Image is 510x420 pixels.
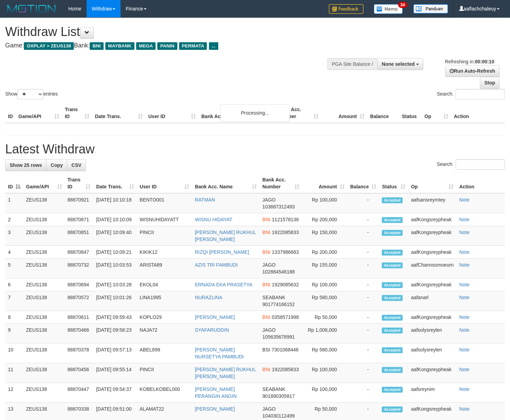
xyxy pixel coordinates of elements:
td: - [348,343,379,363]
th: Action [451,103,505,123]
td: 88870611 [65,311,94,324]
th: User ID: activate to sort column ascending [137,173,192,193]
th: Balance: activate to sort column ascending [348,173,379,193]
span: Copy 103687312493 to clipboard [262,204,294,209]
h1: Withdraw List [5,25,333,39]
td: ZEUS138 [23,324,65,343]
td: - [348,324,379,343]
a: Note [459,314,469,320]
td: aafKongsreypheak [408,226,456,246]
span: Accepted [382,217,403,223]
span: Copy 102884546188 to clipboard [262,269,294,275]
span: Accepted [382,197,403,203]
td: 5 [5,259,23,278]
span: Copy 901890305817 to clipboard [262,393,294,399]
td: [DATE] 09:57:13 [93,343,137,363]
span: Accepted [382,387,403,393]
td: - [348,193,379,213]
label: Show entries [5,89,58,99]
td: [DATE] 09:54:37 [93,383,137,403]
span: PERMATA [179,42,207,50]
a: [PERSON_NAME] RUKHUL [PERSON_NAME] [195,367,256,379]
span: BNI [262,230,270,235]
td: ZEUS138 [23,193,65,213]
td: 88870572 [65,291,94,311]
td: Rp 200,000 [302,246,348,259]
td: Rp 580,000 [302,291,348,311]
a: Note [459,406,469,412]
td: ZEUS138 [23,226,65,246]
td: aafKongsreypheak [408,278,456,291]
td: ZEUS138 [23,291,65,311]
td: 8 [5,311,23,324]
td: 88870851 [65,226,94,246]
h1: Latest Withdraw [5,142,505,156]
td: aafKongsreypheak [408,363,456,383]
span: Accepted [382,328,403,333]
span: Copy 1922085833 to clipboard [272,230,299,235]
td: - [348,291,379,311]
a: RATMAN [195,197,215,203]
td: ZEUS138 [23,311,65,324]
td: ZEUS138 [23,259,65,278]
span: JAGO [262,262,275,268]
span: Copy 901774166152 to clipboard [262,302,294,307]
span: BNI [262,282,270,287]
td: [DATE] 10:09:21 [93,246,137,259]
td: - [348,246,379,259]
label: Search: [437,89,505,99]
td: 2 [5,213,23,226]
td: ARISTA89 [137,259,192,278]
th: Op: activate to sort column ascending [408,173,456,193]
td: 1 [5,193,23,213]
span: Copy 1929085632 to clipboard [272,282,299,287]
strong: 00:00:10 [475,59,494,64]
a: AZIS TRI FAMBUDI [195,262,237,268]
span: Refreshing in: [445,59,494,64]
td: 10 [5,343,23,363]
a: Note [459,347,469,352]
span: OXPLAY > ZEUS138 [24,42,74,50]
td: 88870847 [65,246,94,259]
a: Note [459,327,469,333]
th: Amount: activate to sort column ascending [302,173,348,193]
td: 88870378 [65,343,94,363]
th: Date Trans. [92,103,146,123]
td: Rp 155,000 [302,259,348,278]
td: [DATE] 09:59:43 [93,311,137,324]
td: 9 [5,324,23,343]
a: Note [459,386,469,392]
th: Amount [321,103,367,123]
a: Note [459,249,469,255]
a: CSV [67,159,86,171]
span: PANIN [157,42,177,50]
span: Accepted [382,282,403,288]
td: LINA1995 [137,291,192,311]
td: aafsolysreylen [408,324,456,343]
td: [DATE] 10:01:26 [93,291,137,311]
td: - [348,226,379,246]
th: User ID [146,103,199,123]
td: 7 [5,291,23,311]
td: [DATE] 10:03:28 [93,278,137,291]
td: ZEUS138 [23,383,65,403]
td: [DATE] 10:03:53 [93,259,137,278]
th: Game/API: activate to sort column ascending [23,173,65,193]
span: BSI [262,347,270,352]
span: 34 [398,2,407,8]
td: aafChannsomoeurn [408,259,456,278]
span: JAGO [262,406,275,412]
a: NURAZLINA [195,295,222,300]
a: Note [459,230,469,235]
td: aafKongsreypheak [408,311,456,324]
span: None selected [382,61,415,67]
img: MOTION_logo.png [5,3,58,14]
td: 11 [5,363,23,383]
td: ZEUS138 [23,278,65,291]
td: Rp 100,000 [302,278,348,291]
td: 88870921 [65,193,94,213]
div: PGA Site Balance / [327,58,377,70]
th: Trans ID: activate to sort column ascending [65,173,94,193]
input: Search: [456,159,505,170]
td: - [348,383,379,403]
